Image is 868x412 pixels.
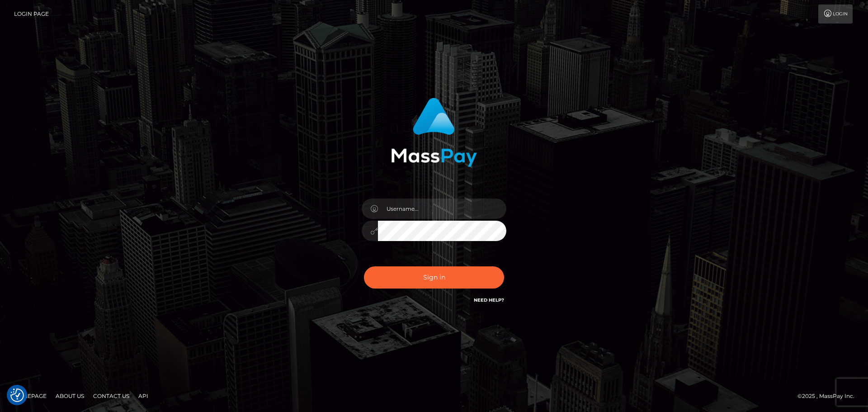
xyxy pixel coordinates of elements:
[135,389,152,403] a: API
[818,5,853,24] a: Login
[10,389,50,403] a: Homepage
[90,389,133,403] a: Contact Us
[797,391,861,401] div: © 2025 , MassPay Inc.
[14,5,49,24] a: Login Page
[364,266,504,289] button: Sign in
[10,388,24,402] button: Consent Preferences
[378,199,506,219] input: Username...
[10,388,24,402] img: Revisit consent button
[391,98,477,167] img: MassPay Login
[474,297,504,303] a: Need Help?
[52,389,88,403] a: About Us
